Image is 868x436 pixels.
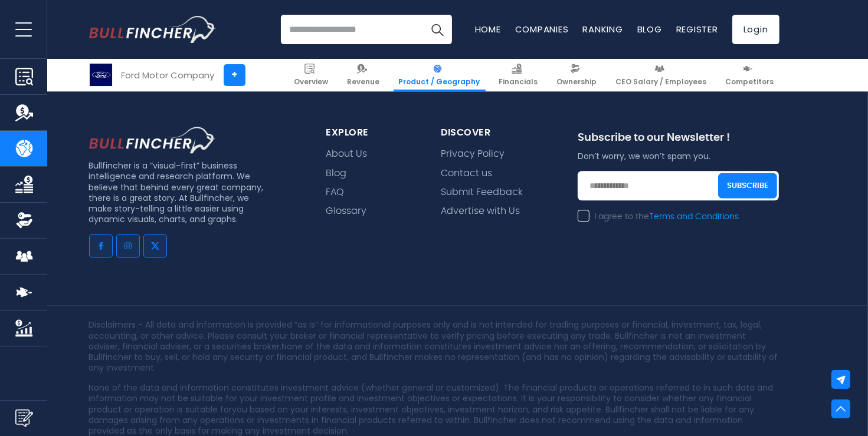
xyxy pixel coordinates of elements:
div: Discover [441,127,549,139]
a: Ownership [552,59,602,91]
a: Go to instagram [116,234,140,257]
img: Bullfincher logo [89,16,217,43]
label: I agree to the [578,212,739,222]
a: Ranking [583,23,623,35]
a: Home [475,23,501,35]
a: About Us [326,148,367,160]
a: Register [676,23,718,35]
a: Privacy Policy [441,148,505,160]
span: Competitors [726,77,774,87]
a: Companies [515,23,569,35]
a: Login [732,15,779,44]
div: Ford Motor Company [122,68,215,82]
span: Ownership [557,77,597,87]
a: Terms and Conditions [649,213,739,221]
img: footer logo [89,127,216,154]
a: Contact us [441,168,492,179]
a: Competitors [720,59,779,91]
img: F logo [90,64,112,86]
div: Subscribe to our Newsletter ! [578,131,779,151]
img: Ownership [15,212,33,229]
a: Blog [637,23,662,35]
span: Product / Geography [399,77,480,87]
a: Go to homepage [89,16,216,43]
button: Search [422,15,452,44]
span: Revenue [348,77,380,87]
a: Blog [326,168,346,179]
iframe: reCAPTCHA [578,230,757,276]
a: Financials [494,59,543,91]
a: Product / Geography [394,59,486,91]
a: Overview [289,59,334,91]
a: Go to twitter [143,234,167,257]
span: Financials [499,77,538,87]
button: Subscribe [718,173,777,199]
a: Go to facebook [89,234,113,257]
a: + [224,64,245,86]
p: Don’t worry, we won’t spam you. [578,151,779,161]
a: Advertise with Us [441,206,520,217]
a: Revenue [342,59,385,91]
a: FAQ [326,187,344,198]
p: Bullfincher is a “visual-first” business intelligence and research platform. We believe that behi... [89,160,268,224]
a: CEO Salary / Employees [611,59,712,91]
div: explore [326,127,412,139]
span: Overview [294,77,329,87]
a: Submit Feedback [441,187,523,198]
p: Disclaimers - All data and information is provided “as is” for informational purposes only and is... [89,319,779,373]
a: Glossary [326,206,366,217]
p: None of the data and information constitutes investment advice (whether general or customized). T... [89,382,779,436]
span: CEO Salary / Employees [616,77,707,87]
